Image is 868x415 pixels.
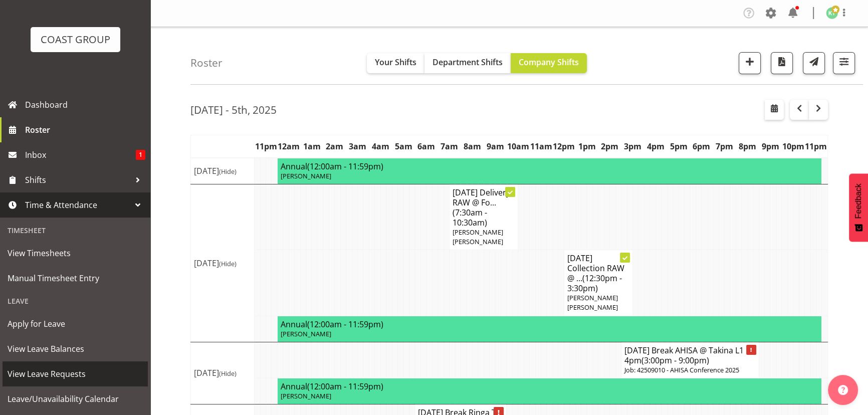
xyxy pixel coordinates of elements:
[511,53,587,73] button: Company Shifts
[25,122,145,137] span: Roster
[624,365,756,375] p: Job: 42509010 - AHISA Conference 2025
[644,135,667,158] th: 4pm
[136,150,145,160] span: 1
[41,32,110,47] div: COAST GROUP
[191,184,255,342] td: [DATE]
[552,135,575,158] th: 12pm
[765,100,784,120] button: Select a specific date within the roster.
[281,161,819,171] h4: Annual
[849,173,868,242] button: Feedback - Show survey
[3,266,148,291] a: Manual Timesheet Entry
[567,253,629,293] h4: [DATE] Collection RAW @ ...
[826,7,838,19] img: kade-tiatia1141.jpg
[25,197,130,213] span: Time & Attendance
[8,246,143,261] span: View Timesheets
[3,220,148,241] div: Timesheet
[854,183,863,219] span: Feedback
[277,135,300,158] th: 12am
[369,135,392,158] th: 4am
[307,381,383,392] span: (12:00am - 11:59pm)
[739,52,761,74] button: Add a new shift
[255,135,278,158] th: 11pm
[367,53,424,73] button: Your Shifts
[3,361,148,386] a: View Leave Requests
[219,369,237,378] span: (Hide)
[461,135,484,158] th: 8am
[300,135,323,158] th: 1am
[25,147,136,162] span: Inbox
[190,103,277,116] h2: [DATE] - 5th, 2025
[392,135,415,158] th: 5am
[621,135,644,158] th: 3pm
[415,135,438,158] th: 6am
[453,207,487,228] span: (7:30am - 10:30am)
[307,319,383,330] span: (12:00am - 11:59pm)
[424,53,511,73] button: Department Shifts
[575,135,598,158] th: 1pm
[3,336,148,361] a: View Leave Balances
[3,311,148,336] a: Apply for Leave
[8,271,143,286] span: Manual Timesheet Entry
[838,385,848,395] img: help-xxl-2.png
[346,135,369,158] th: 3am
[8,391,143,406] span: Leave/Unavailability Calendar
[25,97,145,112] span: Dashboard
[3,291,148,311] div: Leave
[8,366,143,381] span: View Leave Requests
[736,135,759,158] th: 8pm
[782,135,805,158] th: 10pm
[453,187,515,228] h4: [DATE] Delivery RAW @ Fo...
[519,57,579,68] span: Company Shifts
[323,135,346,158] th: 2am
[3,241,148,266] a: View Timesheets
[567,293,618,312] span: [PERSON_NAME] [PERSON_NAME]
[713,135,736,158] th: 7pm
[191,158,255,184] td: [DATE]
[191,342,255,404] td: [DATE]
[567,273,622,294] span: (12:30pm - 3:30pm)
[432,57,503,68] span: Department Shifts
[307,161,383,172] span: (12:00am - 11:59pm)
[281,329,331,338] span: [PERSON_NAME]
[219,259,237,268] span: (Hide)
[375,57,416,68] span: Your Shifts
[641,355,709,366] span: (3:00pm - 9:00pm)
[281,381,819,391] h4: Annual
[484,135,507,158] th: 9am
[598,135,621,158] th: 2pm
[530,135,553,158] th: 11am
[281,391,331,400] span: [PERSON_NAME]
[667,135,690,158] th: 5pm
[624,345,756,365] h4: [DATE] Break AHISA @ Takina L1 4pm
[190,57,223,69] h4: Roster
[8,316,143,331] span: Apply for Leave
[438,135,461,158] th: 7am
[771,52,793,74] button: Download a PDF of the roster according to the set date range.
[281,171,331,180] span: [PERSON_NAME]
[281,319,819,329] h4: Annual
[3,386,148,411] a: Leave/Unavailability Calendar
[453,228,503,246] span: [PERSON_NAME] [PERSON_NAME]
[690,135,713,158] th: 6pm
[759,135,782,158] th: 9pm
[8,341,143,356] span: View Leave Balances
[219,167,237,176] span: (Hide)
[805,135,828,158] th: 11pm
[833,52,855,74] button: Filter Shifts
[25,172,130,187] span: Shifts
[507,135,530,158] th: 10am
[803,52,825,74] button: Send a list of all shifts for the selected filtered period to all rostered employees.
